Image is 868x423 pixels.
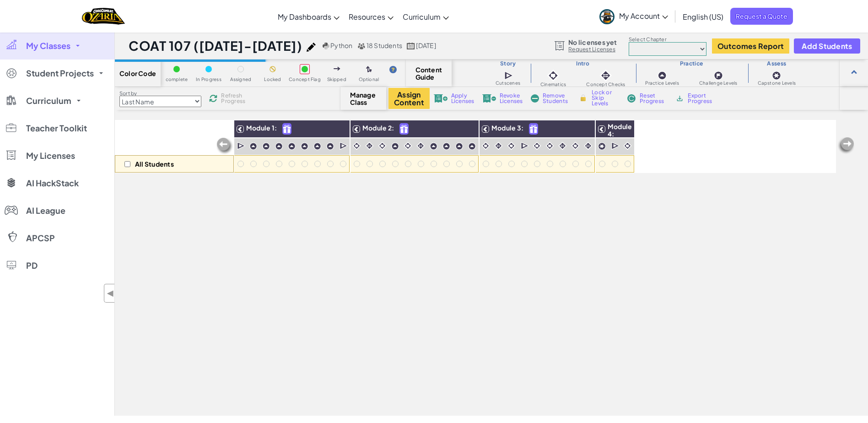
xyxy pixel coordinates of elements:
[547,69,560,82] img: IconCinematic.svg
[415,66,442,81] span: Content Guide
[430,142,437,150] img: IconPracticeLevel.svg
[327,77,346,82] span: Skipped
[568,46,617,53] a: Request Licenses
[468,142,476,150] img: IconPracticeLevel.svg
[675,94,684,103] img: IconArchive.svg
[264,77,281,82] span: Locked
[221,93,249,104] span: Refresh Progress
[323,43,329,49] img: python.png
[491,124,523,132] span: Module 3:
[391,142,399,150] img: IconPracticeLevel.svg
[608,122,632,138] span: Module 4:
[772,71,781,80] img: IconCapstoneLevel.svg
[611,141,620,151] img: IconCutscene.svg
[416,141,425,150] img: IconInteractive.svg
[688,93,716,104] span: Export Progress
[407,43,415,49] img: calendar.svg
[26,206,65,215] span: AI League
[119,90,201,97] label: Sort by
[545,141,554,150] img: IconCinematic.svg
[496,81,520,86] span: Cutscenes
[388,88,430,109] button: Assign Content
[568,38,617,46] span: No licenses yet
[313,142,321,150] img: IconPracticeLevel.svg
[283,124,291,134] img: IconFreeLevelv2.svg
[273,4,344,29] a: My Dashboards
[434,94,447,103] img: IconLicenseApply.svg
[619,11,668,21] span: My Account
[482,94,496,103] img: IconLicenseRevoke.svg
[288,142,296,150] img: IconPracticeLevel.svg
[712,38,789,54] a: Outcomes Report
[330,41,352,49] span: Python
[237,141,246,151] img: IconCutscene.svg
[599,9,615,24] img: avatar
[578,94,588,102] img: IconLock.svg
[558,141,567,150] img: IconInteractive.svg
[699,81,738,86] span: Challenge Levels
[82,7,124,26] img: Home
[599,69,612,82] img: IconInteractive.svg
[275,142,283,150] img: IconPracticeLevel.svg
[26,42,70,50] span: My Classes
[640,93,667,104] span: Reset Progress
[357,43,366,49] img: MultipleUsers.png
[521,141,529,151] img: IconCutscene.svg
[26,69,94,77] span: Student Projects
[485,60,530,67] h3: Story
[216,137,234,155] img: Arrow_Left_Inactive.png
[531,94,539,103] img: IconRemoveStudents.svg
[533,141,541,150] img: IconCinematic.svg
[350,91,377,106] span: Manage Class
[26,152,75,160] span: My Licenses
[678,4,728,29] a: English (US)
[403,12,441,22] span: Curriculum
[301,142,308,150] img: IconPracticeLevel.svg
[119,70,156,77] span: Color Code
[246,124,277,132] span: Module 1:
[584,141,593,150] img: IconInteractive.svg
[340,141,348,151] img: IconCutscene.svg
[451,93,474,104] span: Apply Licenses
[262,142,270,150] img: IconPracticeLevel.svg
[278,12,331,22] span: My Dashboards
[230,77,252,82] span: Assigned
[82,7,124,26] a: Ozaria by CodeCombat logo
[598,142,606,150] img: IconCapstoneLevel.svg
[196,77,221,82] span: In Progress
[249,142,257,150] img: IconPracticeLevel.svg
[802,42,852,50] span: Add Students
[362,124,394,132] span: Module 2:
[645,81,679,86] span: Practice Levels
[135,160,174,168] p: All Students
[794,38,860,54] button: Add Students
[389,66,397,73] img: IconHint.svg
[748,60,806,67] h3: Assess
[107,287,114,300] span: ◀
[758,81,796,86] span: Capstone Levels
[404,141,412,150] img: IconCinematic.svg
[398,4,453,29] a: Curriculum
[129,37,302,54] h1: COAT 107 ([DATE]-[DATE])
[359,77,379,82] span: Optional
[636,60,748,67] h3: Practice
[504,70,514,81] img: IconCutscene.svg
[209,94,217,103] img: IconReload.svg
[500,93,523,104] span: Revoke Licenses
[530,60,635,67] h3: Intro
[289,77,321,82] span: Concept Flag
[455,142,463,150] img: IconPracticeLevel.svg
[326,142,334,150] img: IconPracticeLevel.svg
[714,71,723,80] img: IconChallengeLevel.svg
[507,141,516,150] img: IconCinematic.svg
[586,82,625,87] span: Concept Checks
[366,66,372,73] img: IconOptionalLevel.svg
[543,93,570,104] span: Remove Students
[540,82,566,87] span: Cinematics
[334,67,340,70] img: IconSkippedLevel.svg
[627,94,636,103] img: IconReset.svg
[26,124,87,132] span: Teacher Toolkit
[658,71,667,80] img: IconPracticeLevel.svg
[683,12,723,22] span: English (US)
[571,141,580,150] img: IconCinematic.svg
